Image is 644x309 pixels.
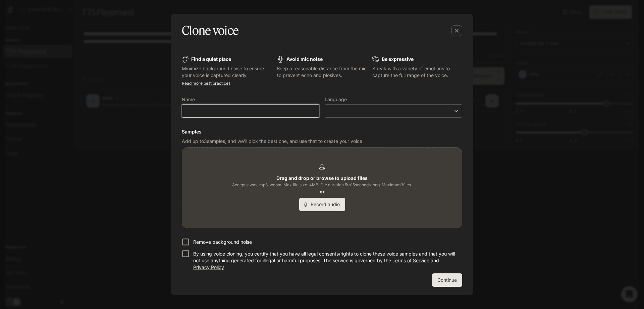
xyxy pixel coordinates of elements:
[325,97,347,102] p: Language
[193,250,457,271] p: By using voice cloning, you certify that you have all legal consents/rights to clone these voice ...
[325,108,462,114] div: ​
[182,97,195,102] p: Name
[232,182,412,188] span: Accepts: wav, mp3, webm. Max file size: 4MB. File duration 5 to 15 seconds long. Maximum 3 files.
[182,65,272,79] p: Minimize background noise to ensure your voice is captured clearly.
[320,189,325,194] b: or
[191,56,231,62] b: Find a quiet place
[182,81,230,86] a: Read more best practices
[193,239,252,245] p: Remove background noise
[182,128,462,135] h6: Samples
[299,198,345,211] button: Record audio
[286,56,323,62] b: Avoid mic noise
[382,56,414,62] b: Be expressive
[276,175,368,181] b: Drag and drop or browse to upload files
[432,273,462,287] button: Continue
[372,65,462,79] p: Speak with a variety of emotions to capture the full range of the voice.
[182,22,238,39] h5: Clone voice
[182,138,462,145] p: Add up to 3 samples, and we'll pick the best one, and use that to create your voice
[193,264,224,270] a: Privacy Policy
[392,258,429,263] a: Terms of Service
[277,65,367,79] p: Keep a reasonable distance from the mic to prevent echo and plosives.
